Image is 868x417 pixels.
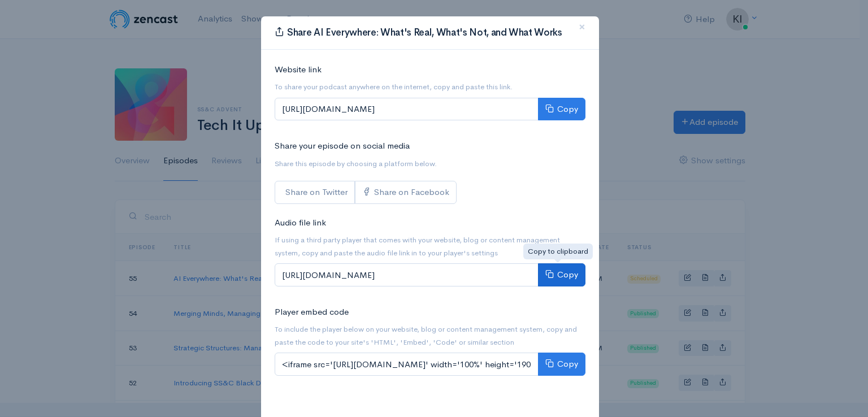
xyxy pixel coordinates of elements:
[275,140,410,153] label: Share your episode on social media
[287,27,562,38] span: Share AI Everywhere: What's Real, What's Not, and What Works
[538,98,585,121] button: Copy
[275,216,326,229] label: Audio file link
[275,235,560,258] small: If using a third party player that comes with your website, blog or content management system, co...
[275,181,355,204] a: Share on Twitter
[275,181,457,204] div: Social sharing links
[275,306,349,319] label: Player embed code
[275,63,322,76] label: Website link
[538,263,585,286] button: Copy
[538,353,585,376] button: Copy
[275,353,539,376] input: <iframe src='[URL][DOMAIN_NAME]' width='100%' height='190' frameborder='0' scrolling='no' seamles...
[523,244,593,259] div: Copy to clipboard
[275,263,539,286] input: [URL][DOMAIN_NAME]
[579,19,585,35] span: ×
[275,159,437,168] small: Share this episode by choosing a platform below.
[275,82,513,92] small: To share your podcast anywhere on the internet, copy and paste this link.
[565,12,599,43] button: Close
[275,98,539,121] input: [URL][DOMAIN_NAME]
[275,324,577,347] small: To include the player below on your website, blog or content management system, copy and paste th...
[355,181,457,204] a: Share on Facebook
